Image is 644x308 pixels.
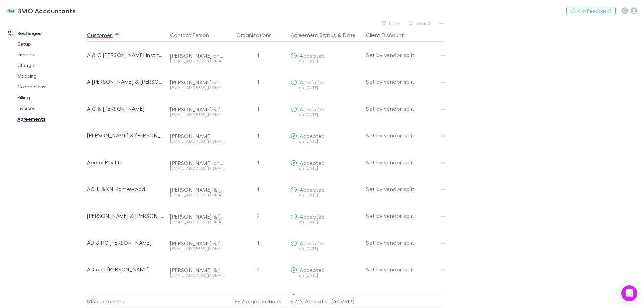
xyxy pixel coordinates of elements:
a: BMO Accountants [3,3,80,19]
a: Mapping [11,71,91,81]
div: [PERSON_NAME] and [PERSON_NAME] [170,52,225,59]
button: Filter [378,19,404,27]
div: 2 [228,202,288,229]
div: 1 [228,149,288,176]
div: A [PERSON_NAME] & [PERSON_NAME] [87,68,165,95]
button: Contact Person [170,28,217,42]
div: A C & [PERSON_NAME] [87,95,165,122]
div: [PERSON_NAME] & [PERSON_NAME] [170,106,225,113]
button: Client Discount [366,28,412,42]
div: on [DATE] [291,273,361,278]
div: [PERSON_NAME] & [PERSON_NAME] [170,213,225,220]
div: [EMAIL_ADDRESS][DOMAIN_NAME] [170,86,225,90]
div: [EMAIL_ADDRESS][DOMAIN_NAME] [170,139,225,143]
div: Set by vendor split [366,229,444,256]
a: Billing [11,92,91,103]
div: 1 [228,95,288,122]
div: 1 [228,229,288,256]
div: 2 [228,256,288,283]
div: 513 customers [87,295,167,308]
button: Customer [87,28,120,42]
div: [EMAIL_ADDRESS][DOMAIN_NAME] [170,273,225,278]
span: Accepted [300,79,325,85]
div: Set by vendor split [366,256,444,283]
div: Set by vendor split [366,202,444,229]
span: Accepted [300,160,325,166]
div: A & C [PERSON_NAME] Institute of Biochemic Medicine [87,42,165,68]
span: Accepted [300,186,325,193]
span: Accepted [300,267,325,273]
div: [PERSON_NAME] & [PERSON_NAME] [170,240,225,247]
div: 1 [228,42,288,68]
div: on [DATE] [291,113,361,117]
button: Organizations [236,28,280,42]
div: Set by vendor split [366,42,444,68]
div: 1 [228,176,288,202]
div: [EMAIL_ADDRESS][DOMAIN_NAME] [170,166,225,170]
div: Set by vendor split [366,68,444,95]
div: Set by vendor split [366,95,444,122]
a: Recharges [1,28,91,39]
a: Setup [11,39,91,49]
span: Accepted [300,294,325,300]
div: on [DATE] [291,86,361,90]
div: AD & PC [PERSON_NAME] [87,229,165,256]
span: Accepted [300,52,325,59]
div: [EMAIL_ADDRESS][DOMAIN_NAME] [170,193,225,197]
div: [PERSON_NAME] and [PERSON_NAME] [170,79,225,86]
span: Accepted [300,133,325,139]
div: on [DATE] [291,220,361,224]
div: on [DATE] [291,247,361,251]
div: [EMAIL_ADDRESS][DOMAIN_NAME] [170,113,225,117]
div: 1 [228,122,288,149]
div: & [291,28,361,42]
button: Agreement Status [291,28,336,42]
div: [PERSON_NAME] & [PERSON_NAME] [170,186,225,193]
div: [EMAIL_ADDRESS][DOMAIN_NAME] [170,247,225,251]
a: Imports [11,49,91,60]
div: Open Intercom Messenger [621,285,637,301]
div: Set by vendor split [366,176,444,202]
div: [PERSON_NAME] and [PERSON_NAME] [170,294,225,300]
div: on [DATE] [291,59,361,63]
span: Accepted [300,240,325,246]
div: Set by vendor split [366,122,444,149]
div: [EMAIL_ADDRESS][DOMAIN_NAME] [170,59,225,63]
button: Search [405,19,436,27]
div: 1 [228,68,288,95]
img: BMO Accountants's Logo [7,7,15,15]
div: [PERSON_NAME] [170,133,225,139]
p: 87.1% Accepted (447/513) [291,295,361,308]
a: Connections [11,81,91,92]
div: Abaral Pty Ltd [87,149,165,176]
div: on [DATE] [291,193,361,197]
div: Set by vendor split [366,149,444,176]
div: [PERSON_NAME] & [PERSON_NAME] [170,267,225,273]
div: AD and [PERSON_NAME] [87,256,165,283]
div: [PERSON_NAME] & [PERSON_NAME] [87,122,165,149]
a: Invoices [11,103,91,114]
button: Got Feedback? [566,7,616,15]
div: on [DATE] [291,139,361,143]
div: [PERSON_NAME] and [PERSON_NAME] [170,160,225,166]
button: Date [343,28,355,42]
span: Accepted [300,213,325,220]
a: Agreements [11,114,91,124]
div: [EMAIL_ADDRESS][DOMAIN_NAME] [170,220,225,224]
div: [PERSON_NAME] & [PERSON_NAME] Family Trust [87,202,165,229]
div: 587 organizations [228,295,288,308]
span: Accepted [300,106,325,112]
div: on [DATE] [291,166,361,170]
a: Charges [11,60,91,71]
h3: BMO Accountants [17,7,76,15]
div: AC JJ & KN Homewood [87,176,165,202]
